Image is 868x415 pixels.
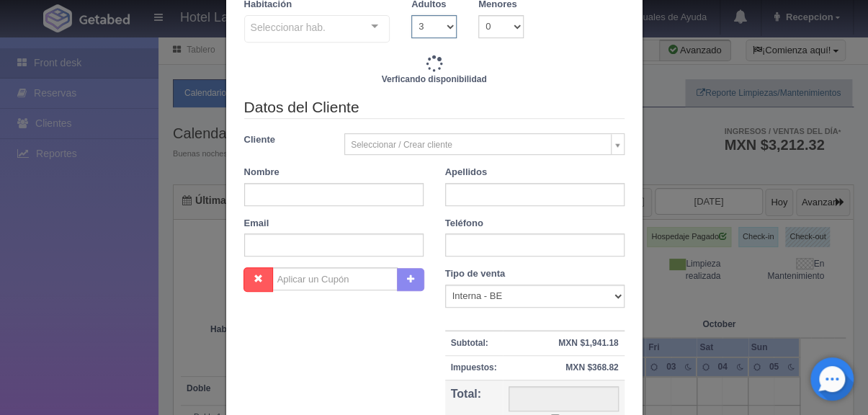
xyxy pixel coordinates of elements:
label: Apellidos [445,166,488,179]
label: Teléfono [445,217,483,231]
label: Email [244,217,269,231]
span: Seleccionar hab. [251,19,326,35]
label: Tipo de venta [445,267,506,281]
label: Nombre [244,166,279,179]
th: Subtotal: [445,331,503,356]
input: Aplicar un Cupón [272,267,398,290]
legend: Datos del Cliente [244,97,625,119]
span: Seleccionar / Crear cliente [351,134,605,156]
th: Impuestos: [445,355,503,380]
strong: MXN $368.82 [565,362,618,372]
strong: MXN $1,941.18 [558,338,618,348]
a: Seleccionar / Crear cliente [344,133,625,155]
b: Verficando disponibilidad [381,74,486,84]
label: Cliente [233,133,334,147]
